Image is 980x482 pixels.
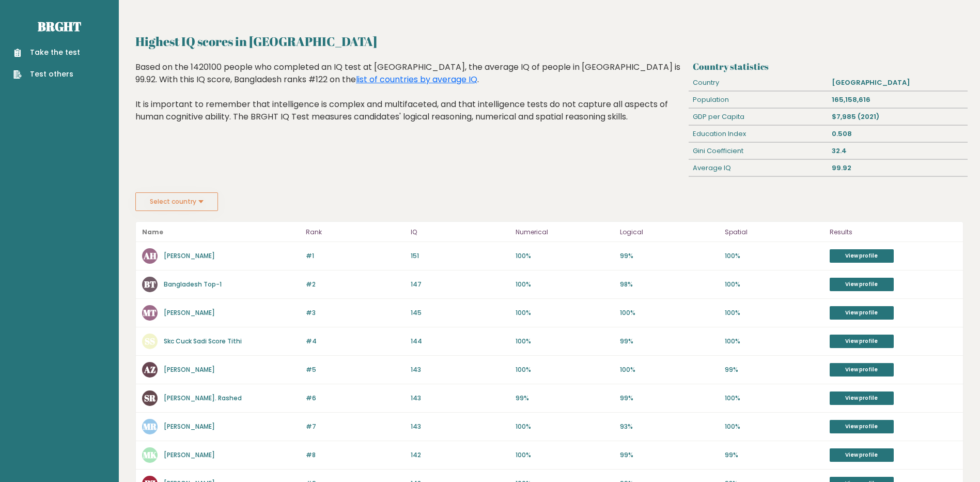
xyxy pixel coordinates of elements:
a: View profile [830,448,894,462]
div: Country [689,74,828,91]
p: 99% [620,450,719,460]
text: AZ [144,364,155,375]
p: 93% [620,422,719,431]
a: [PERSON_NAME] [164,308,215,317]
p: 99% [620,394,719,403]
p: #1 [306,251,405,261]
text: SS [145,335,155,347]
p: 99% [620,337,719,346]
text: SR [144,392,156,404]
a: [PERSON_NAME] [164,422,215,431]
p: 151 [411,251,509,261]
p: 147 [411,280,509,289]
p: 100% [725,308,823,318]
div: 32.4 [828,143,968,159]
p: 144 [411,337,509,346]
p: #3 [306,308,405,318]
div: Education Index [689,126,828,142]
h3: Country statistics [693,61,963,72]
div: 99.92 [828,160,968,176]
text: MT [143,307,157,319]
p: 100% [725,280,823,289]
p: 100% [516,450,614,460]
p: 98% [620,280,719,289]
a: Brght [38,18,81,35]
a: Skc Cuck Sadi Score Tithi [164,337,242,345]
a: View profile [830,363,894,376]
a: View profile [830,278,894,291]
div: 0.508 [828,126,968,142]
text: MK [143,449,157,461]
div: $7,985 (2021) [828,109,968,125]
p: Spatial [725,226,823,238]
div: [GEOGRAPHIC_DATA] [828,74,968,91]
a: View profile [830,420,894,433]
p: 100% [725,394,823,403]
a: list of countries by average IQ [356,73,477,85]
b: Name [142,228,163,236]
p: 100% [516,251,614,261]
p: 100% [516,280,614,289]
p: #5 [306,365,405,374]
div: Population [689,92,828,108]
p: 100% [620,308,719,318]
p: 99% [620,251,719,261]
a: [PERSON_NAME] [164,450,215,459]
p: 143 [411,394,509,403]
a: View profile [830,306,894,320]
a: View profile [830,249,894,263]
a: [PERSON_NAME]. Rashed [164,394,242,402]
a: Test others [13,69,80,80]
h2: Highest IQ scores in [GEOGRAPHIC_DATA] [135,32,963,51]
div: 165,158,616 [828,92,968,108]
div: Based on the 1420100 people who completed an IQ test at [GEOGRAPHIC_DATA], the average IQ of peop... [135,61,685,139]
p: 100% [620,365,719,374]
p: Rank [306,226,405,238]
button: Select country [135,192,218,211]
div: GDP per Capita [689,109,828,125]
p: Results [830,226,957,238]
p: 100% [516,365,614,374]
p: 143 [411,365,509,374]
div: Gini Coefficient [689,143,828,159]
p: 145 [411,308,509,318]
p: 100% [725,251,823,261]
p: 142 [411,450,509,460]
p: Logical [620,226,719,238]
p: 100% [516,308,614,318]
p: 100% [725,337,823,346]
p: #8 [306,450,405,460]
p: 100% [516,337,614,346]
p: 99% [516,394,614,403]
div: Average IQ [689,160,828,176]
p: IQ [411,226,509,238]
p: #4 [306,337,405,346]
a: View profile [830,391,894,405]
p: 100% [516,422,614,431]
text: MR [143,420,157,432]
text: AH [143,250,157,262]
text: BT [144,278,156,290]
p: #7 [306,422,405,431]
a: [PERSON_NAME] [164,365,215,374]
p: 99% [725,365,823,374]
p: #2 [306,280,405,289]
p: Numerical [516,226,614,238]
p: 99% [725,450,823,460]
p: #6 [306,394,405,403]
p: 100% [725,422,823,431]
a: Take the test [13,47,80,58]
p: 143 [411,422,509,431]
a: [PERSON_NAME] [164,251,215,260]
a: View profile [830,335,894,348]
a: Bangladesh Top-1 [164,280,222,289]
